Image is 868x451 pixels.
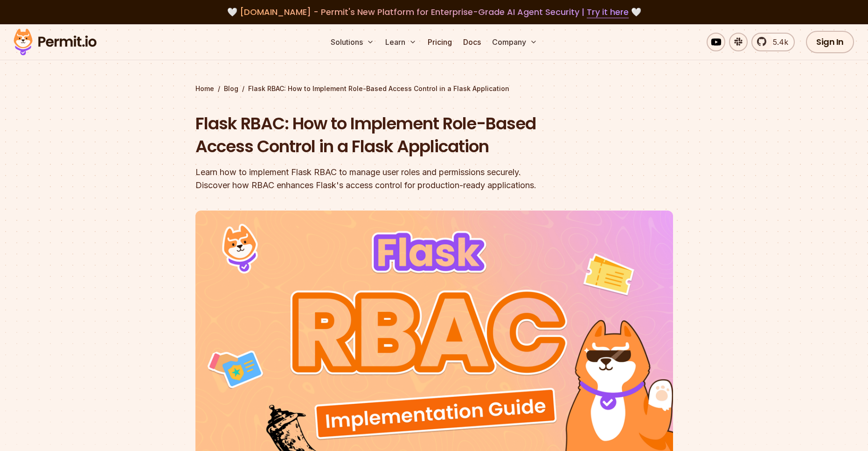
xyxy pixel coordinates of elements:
div: Learn how to implement Flask RBAC to manage user roles and permissions securely. Discover how RBA... [195,166,554,192]
img: Permit logo [9,26,101,58]
h1: Flask RBAC: How to Implement Role-Based Access Control in a Flask Application [195,112,554,158]
a: Blog [224,84,238,93]
a: Home [195,84,214,93]
a: 5.4k [751,33,795,51]
div: / / [195,84,673,93]
div: 🤍 🤍 [22,6,846,19]
button: Learn [382,33,420,51]
span: [DOMAIN_NAME] - Permit's New Platform for Enterprise-Grade AI Agent Security | [240,6,629,18]
button: Solutions [327,33,378,51]
span: 5.4k [767,36,788,48]
a: Docs [459,33,485,51]
a: Pricing [424,33,456,51]
button: Company [488,33,541,51]
a: Sign In [806,31,854,53]
a: Try it here [587,6,629,18]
